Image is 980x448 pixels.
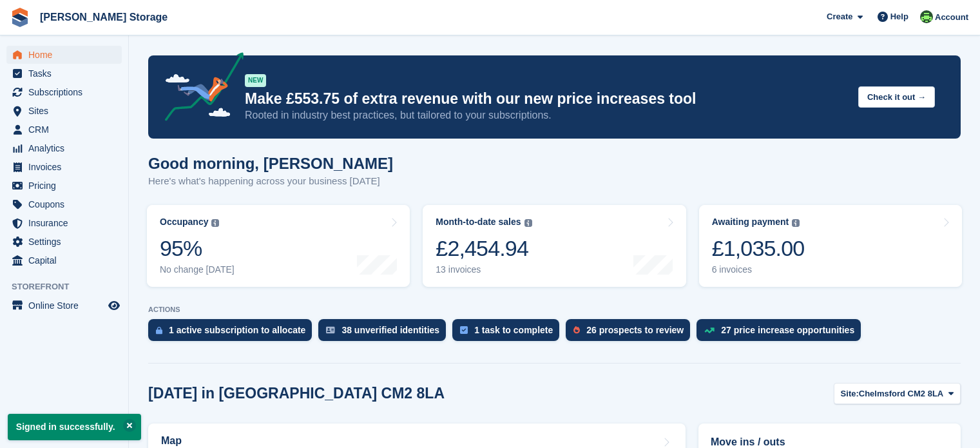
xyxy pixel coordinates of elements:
[436,235,532,262] div: £2,454.94
[245,74,266,87] div: NEW
[148,155,393,172] h1: Good morning, [PERSON_NAME]
[28,297,106,315] span: Online Store
[712,217,789,228] div: Awaiting payment
[28,158,106,176] span: Invoices
[436,264,532,275] div: 13 invoices
[6,297,122,315] a: menu
[721,325,854,335] div: 27 price increase opportunities
[8,414,141,440] p: Signed in successfully.
[712,264,805,275] div: 6 invoices
[161,435,182,447] h2: Map
[566,319,697,347] a: 26 prospects to review
[452,319,566,347] a: 1 task to complete
[6,139,122,157] a: menu
[6,158,122,176] a: menu
[712,235,805,262] div: £1,035.00
[28,121,106,139] span: CRM
[573,326,580,334] img: prospect-51fa495bee0391a8d652442698ab0144808aea92771e9ea1ae160a38d050c398.svg
[697,319,867,347] a: 27 price increase opportunities
[28,233,106,251] span: Settings
[841,387,859,400] span: Site:
[890,10,908,23] span: Help
[28,214,106,232] span: Insurance
[859,387,943,400] span: Chelmsford CM2 8LA
[834,383,961,404] button: Site: Chelmsford CM2 8LA
[6,251,122,269] a: menu
[28,177,106,195] span: Pricing
[318,319,452,347] a: 38 unverified identities
[6,102,122,120] a: menu
[148,319,318,347] a: 1 active subscription to allocate
[28,195,106,213] span: Coupons
[586,325,684,335] div: 26 prospects to review
[6,121,122,139] a: menu
[6,233,122,251] a: menu
[160,264,235,275] div: No change [DATE]
[792,219,800,227] img: icon-info-grey-7440780725fd019a000dd9b08b2336e03edf1995a4989e88bcd33f0948082b44.svg
[35,6,173,28] a: [PERSON_NAME] Storage
[211,219,219,227] img: icon-info-grey-7440780725fd019a000dd9b08b2336e03edf1995a4989e88bcd33f0948082b44.svg
[28,251,106,269] span: Capital
[147,205,410,287] a: Occupancy 95% No change [DATE]
[6,64,122,83] a: menu
[699,205,962,287] a: Awaiting payment £1,035.00 6 invoices
[6,46,122,64] a: menu
[245,108,848,122] p: Rooted in industry best practices, but tailored to your subscriptions.
[326,326,335,334] img: verify_identity-adf6edd0f0f0b5bbfe63781bf79b02c33cf7c696d77639b501bdc392416b5a36.svg
[28,139,106,157] span: Analytics
[245,90,848,108] p: Make £553.75 of extra revenue with our new price increases tool
[28,46,106,64] span: Home
[148,385,445,402] h2: [DATE] in [GEOGRAPHIC_DATA] CM2 8LA
[160,235,235,262] div: 95%
[160,217,208,228] div: Occupancy
[436,217,521,228] div: Month-to-date sales
[460,326,468,334] img: task-75834270c22a3079a89374b754ae025e5fb1db73e45f91037f5363f120a921f8.svg
[6,214,122,232] a: menu
[28,64,106,83] span: Tasks
[704,327,715,333] img: price_increase_opportunities-93ffe204e8149a01c8c9dc8f82e8f89637d9d84a8eef4429ea346261dce0b2c0.svg
[341,325,439,335] div: 38 unverified identities
[6,177,122,195] a: menu
[920,10,933,23] img: Thomas Frary
[858,86,935,108] button: Check it out →
[148,306,961,314] p: ACTIONS
[12,280,128,293] span: Storefront
[6,195,122,213] a: menu
[524,219,532,227] img: icon-info-grey-7440780725fd019a000dd9b08b2336e03edf1995a4989e88bcd33f0948082b44.svg
[154,52,244,126] img: price-adjustments-announcement-icon-8257ccfd72463d97f412b2fc003d46551f7dbcb40ab6d574587a9cd5c0d94...
[935,11,968,24] span: Account
[28,83,106,101] span: Subscriptions
[6,83,122,101] a: menu
[423,205,686,287] a: Month-to-date sales £2,454.94 13 invoices
[156,326,162,335] img: active_subscription_to_allocate_icon-d502201f5373d7db506a760aba3b589e785aa758c864c3986d89f69b8ff3...
[106,298,122,313] a: Preview store
[10,8,30,27] img: stora-icon-8386f47178a22dfd0bd8f6a31ec36ba5ce8667c1dd55bd0f319d3a0aa187defe.svg
[28,102,106,120] span: Sites
[474,325,553,335] div: 1 task to complete
[169,325,305,335] div: 1 active subscription to allocate
[827,10,852,23] span: Create
[148,174,393,189] p: Here's what's happening across your business [DATE]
